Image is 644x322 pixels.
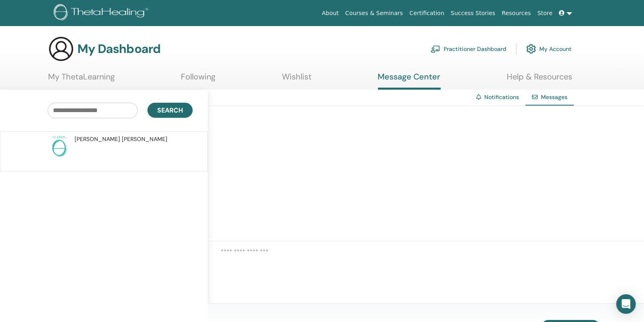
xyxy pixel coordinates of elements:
a: Message Center [378,72,441,90]
a: Success Stories [448,6,499,21]
span: Search [157,106,183,115]
img: no-photo.png [48,135,70,158]
a: Wishlist [282,72,312,88]
div: Open Intercom Messenger [616,294,636,314]
span: [PERSON_NAME] [PERSON_NAME] [75,135,167,143]
a: My Account [526,40,571,58]
a: Certification [406,6,447,21]
h3: My Dashboard [77,42,160,56]
a: About [319,6,342,21]
img: chalkboard-teacher.svg [431,45,440,53]
a: My ThetaLearning [48,72,115,88]
a: Resources [499,6,534,21]
img: cog.svg [526,42,536,56]
a: Following [181,72,216,88]
a: Help & Resources [507,72,572,88]
img: generic-user-icon.jpg [48,36,74,62]
button: Search [147,103,193,118]
a: Practitioner Dashboard [431,40,506,58]
a: Notifications [484,93,519,101]
a: Store [534,6,556,21]
span: Messages [541,93,567,101]
img: logo.png [54,4,151,22]
a: Courses & Seminars [342,6,407,21]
